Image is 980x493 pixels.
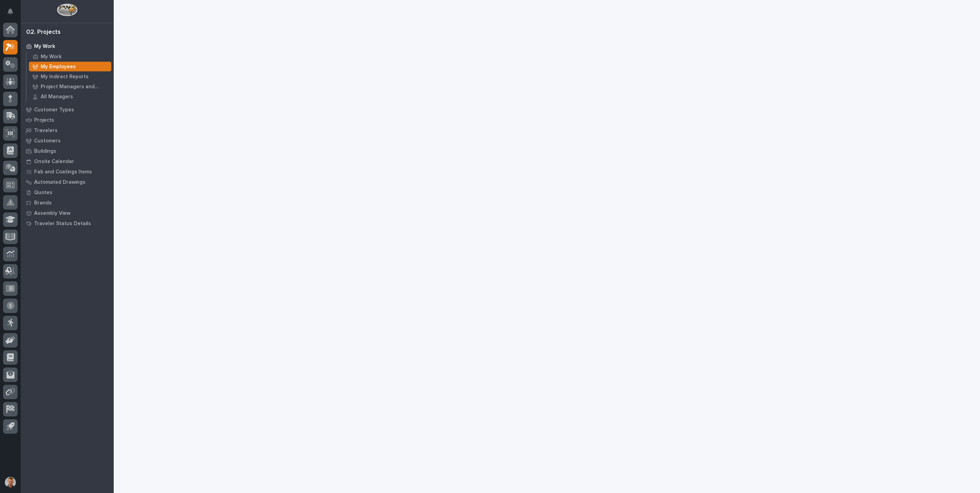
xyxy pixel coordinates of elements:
a: Brands [21,198,114,208]
p: Traveler Status Details [34,221,91,227]
button: Notifications [3,4,18,19]
p: Customer Types [34,107,74,113]
p: My Work [34,43,55,50]
p: All Managers [41,94,73,100]
a: Buildings [21,146,114,156]
p: Onsite Calendar [34,159,74,165]
a: Customers [21,135,114,146]
p: My Indirect Reports [41,74,89,80]
button: users-avatar [3,475,18,490]
a: My Indirect Reports [27,72,114,81]
p: Quotes [34,190,52,196]
div: Notifications [9,8,18,19]
a: My Work [27,52,114,61]
a: Project Managers and Engineers [27,82,114,91]
a: Fab and Coatings Items [21,167,114,177]
p: Brands [34,200,52,206]
p: Project Managers and Engineers [41,84,109,90]
p: My Employees [41,64,76,70]
p: My Work [41,54,62,60]
p: Assembly View [34,210,70,217]
p: Projects [34,117,54,123]
a: Customer Types [21,104,114,115]
a: Projects [21,115,114,125]
p: Travelers [34,128,58,134]
p: Buildings [34,148,56,154]
a: My Employees [27,62,114,71]
div: 02. Projects [26,29,61,36]
a: Travelers [21,125,114,135]
a: Automated Drawings [21,177,114,187]
a: Assembly View [21,208,114,218]
a: Onsite Calendar [21,156,114,167]
a: All Managers [27,92,114,101]
a: Traveler Status Details [21,218,114,229]
p: Automated Drawings [34,179,85,185]
a: Quotes [21,187,114,198]
img: Workspace Logo [57,3,77,16]
a: My Work [21,41,114,51]
p: Customers [34,138,61,144]
p: Fab and Coatings Items [34,169,92,175]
